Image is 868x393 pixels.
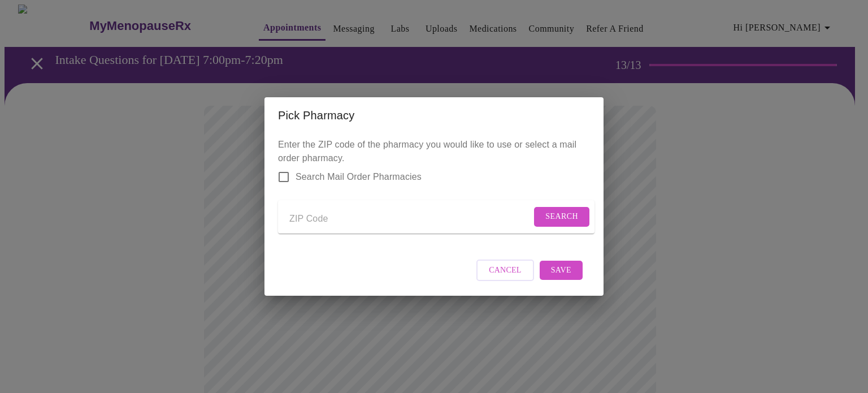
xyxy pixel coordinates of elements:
span: Search Mail Order Pharmacies [296,170,422,184]
span: Search [545,210,578,224]
button: Search [534,207,589,227]
input: Send a message to your care team [289,210,531,228]
span: Save [551,264,571,278]
span: Cancel [489,264,522,278]
p: Enter the ZIP code of the pharmacy you would like to use or select a mail order pharmacy. [278,138,590,243]
button: Cancel [476,260,534,282]
h2: Pick Pharmacy [278,106,590,124]
button: Save [540,261,583,280]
